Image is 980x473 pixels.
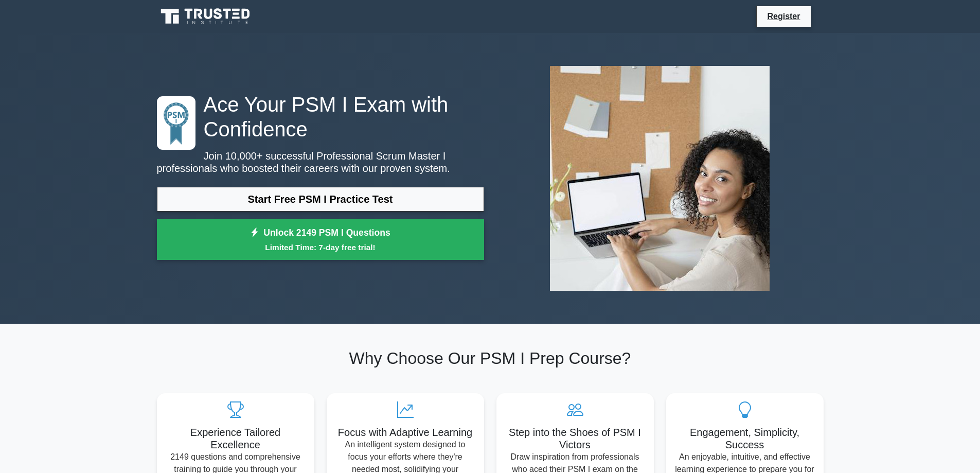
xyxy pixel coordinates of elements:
h2: Why Choose Our PSM I Prep Course? [157,348,824,368]
h5: Engagement, Simplicity, Success [674,426,815,451]
small: Limited Time: 7-day free trial! [170,241,471,253]
a: Start Free PSM I Practice Test [157,187,484,212]
a: Register [761,10,806,23]
p: Join 10,000+ successful Professional Scrum Master I professionals who boosted their careers with ... [157,150,484,174]
a: Unlock 2149 PSM I QuestionsLimited Time: 7-day free trial! [157,219,484,260]
h5: Step into the Shoes of PSM I Victors [505,426,646,451]
h1: Ace Your PSM I Exam with Confidence [157,92,484,142]
h5: Experience Tailored Excellence [165,426,306,451]
h5: Focus with Adaptive Learning [335,426,476,439]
